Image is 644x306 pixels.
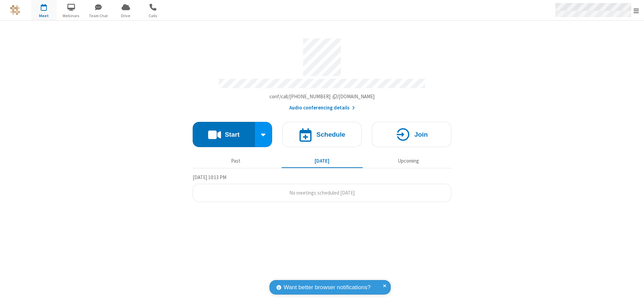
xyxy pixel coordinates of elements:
[193,173,451,202] section: Today's Meetings
[193,33,451,112] section: Account details
[269,93,375,101] button: Copy my meeting room linkCopy my meeting room link
[59,13,84,19] span: Webinars
[269,93,375,100] span: Copy my meeting room link
[316,131,345,138] h4: Schedule
[289,190,355,196] span: No meetings scheduled [DATE]
[86,13,111,19] span: Team Chat
[225,131,239,138] h4: Start
[282,122,362,147] button: Schedule
[140,13,166,19] span: Calls
[113,13,138,19] span: Drive
[372,122,451,147] button: Join
[289,104,355,112] button: Audio conferencing details
[31,13,57,19] span: Meet
[193,174,226,180] span: [DATE] 10:13 PM
[195,155,277,167] button: Past
[414,131,428,138] h4: Join
[193,122,255,147] button: Start
[284,283,371,292] span: Want better browser notifications?
[255,122,272,147] div: Start conference options
[10,5,20,15] img: QA Selenium DO NOT DELETE OR CHANGE
[368,155,449,167] button: Upcoming
[282,155,363,167] button: [DATE]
